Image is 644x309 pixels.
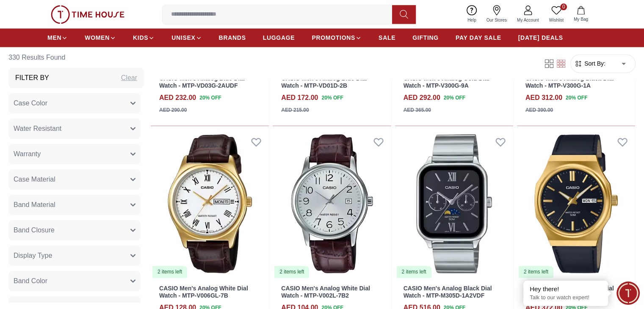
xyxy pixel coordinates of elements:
[263,33,295,42] span: LUGGAGE
[525,93,562,103] h4: AED 312.00
[570,16,591,22] span: My Bag
[14,98,47,108] span: Case Color
[544,3,569,25] a: 0Wishlist
[456,30,501,45] a: PAY DAY SALE
[273,129,391,278] img: CASIO Men's Analog White Dial Watch - MTP-V002L-7B2
[8,144,141,164] button: Warranty
[47,33,61,42] span: MEN
[171,33,195,42] span: UNISEX
[379,33,395,42] span: SALE
[530,285,602,293] div: Hey there!
[312,30,362,45] a: PROMOTIONS
[8,271,141,291] button: Band Color
[152,266,187,278] div: 2 items left
[14,200,55,210] span: Band Material
[281,93,318,103] h4: AED 172.00
[8,220,141,240] button: Band Closure
[456,33,501,42] span: PAY DAY SALE
[312,33,355,42] span: PROMOTIONS
[159,75,245,89] a: CASIO Men's Analog Blue Dial Watch - MTP-VD03G-2AUDF
[517,129,635,278] a: CASIO Men's Analog Black Dial Watch - MTP-E735GL-1AVDF2 items left
[133,30,155,45] a: KIDS
[171,30,202,45] a: UNISEX
[133,33,148,42] span: KIDS
[481,3,512,25] a: Our Stores
[395,129,513,278] img: CASIO Men's Analog Black Dial Watch - MTP-M305D-1A2VDF
[219,30,246,45] a: BRANDS
[199,94,221,102] span: 20 % OFF
[583,59,605,68] span: Sort By:
[404,93,440,103] h4: AED 292.00
[462,3,481,25] a: Help
[273,129,391,278] a: CASIO Men's Analog White Dial Watch - MTP-V002L-7B22 items left
[14,149,41,159] span: Warranty
[525,106,553,114] div: AED 390.00
[525,75,614,89] a: CASIO Men's Analog Black Dial Watch - MTP-V300G-1A
[560,3,567,10] span: 0
[395,129,513,278] a: CASIO Men's Analog Black Dial Watch - MTP-M305D-1A2VDF2 items left
[519,266,553,278] div: 2 items left
[483,17,510,23] span: Our Stores
[616,281,640,305] div: Chat Widget
[566,94,587,102] span: 20 % OFF
[14,276,47,286] span: Band Color
[569,4,593,24] button: My Bag
[8,169,141,190] button: Case Material
[444,94,465,102] span: 20 % OFF
[85,30,116,45] a: WOMEN
[412,30,439,45] a: GIFTING
[281,106,309,114] div: AED 215.00
[219,33,246,42] span: BRANDS
[8,93,141,113] button: Case Color
[574,59,605,68] button: Sort By:
[8,119,141,139] button: Water Resistant
[159,93,196,103] h4: AED 232.00
[518,33,563,42] span: [DATE] DEALS
[274,266,309,278] div: 2 items left
[14,225,55,235] span: Band Closure
[8,47,144,68] h6: 330 Results Found
[321,94,343,102] span: 20 % OFF
[281,285,370,299] a: CASIO Men's Analog White Dial Watch - MTP-V002L-7B2
[14,251,52,261] span: Display Type
[397,266,431,278] div: 2 items left
[151,129,269,278] img: CASIO Men's Analog White Dial Watch - MTP-V006GL-7B
[159,106,187,114] div: AED 290.00
[14,174,55,185] span: Case Material
[15,73,49,83] h3: Filter By
[51,5,124,24] img: ...
[530,294,602,301] p: Talk to our watch expert!
[85,33,110,42] span: WOMEN
[412,33,439,42] span: GIFTING
[8,246,141,266] button: Display Type
[404,106,431,114] div: AED 365.00
[14,124,61,134] span: Water Resistant
[514,17,542,23] span: My Account
[8,195,141,215] button: Band Material
[404,75,490,89] a: CASIO Men's Analog Gold Dial Watch - MTP-V300G-9A
[379,30,395,45] a: SALE
[464,17,480,23] span: Help
[263,30,295,45] a: LUGGAGE
[281,75,367,89] a: CASIO Men's Analog Blue Dial Watch - MTP-VD01D-2B
[121,73,137,83] div: Clear
[517,129,635,278] img: CASIO Men's Analog Black Dial Watch - MTP-E735GL-1AVDF
[151,129,269,278] a: CASIO Men's Analog White Dial Watch - MTP-V006GL-7B2 items left
[518,30,563,45] a: [DATE] DEALS
[47,30,68,45] a: MEN
[546,17,567,23] span: Wishlist
[159,285,248,299] a: CASIO Men's Analog White Dial Watch - MTP-V006GL-7B
[404,285,492,299] a: CASIO Men's Analog Black Dial Watch - MTP-M305D-1A2VDF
